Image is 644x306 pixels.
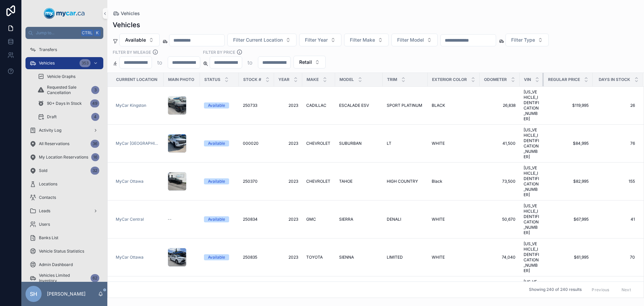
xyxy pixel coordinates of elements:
[548,255,589,260] a: $61,995
[306,141,330,146] span: CHEVROLET
[25,245,103,257] a: Vehicle Status Statistics
[25,191,103,204] a: Contacts
[208,216,225,222] div: Available
[204,254,235,260] a: Available
[113,49,151,55] label: Filter By Mileage
[278,255,298,260] a: 2023
[548,103,589,108] a: $119,995
[548,141,589,146] a: $84,995
[25,165,103,177] a: Sold32
[293,56,326,69] button: Select Button
[30,290,37,298] span: SH
[204,178,235,184] a: Available
[91,274,99,282] div: 62
[125,37,146,43] span: Available
[593,255,635,260] a: 70
[593,103,635,108] a: 26
[116,179,144,184] a: MyCar Ottawa
[121,10,140,17] span: Vehicles
[278,179,298,184] span: 2023
[39,141,69,146] span: All Reservations
[227,34,297,46] button: Select Button
[243,103,270,108] a: 250733
[387,141,391,146] span: LT
[524,165,540,198] span: [US_VEHICLE_IDENTIFICATION_NUMBER]
[593,179,635,184] a: 155
[91,140,99,148] div: 36
[339,217,379,222] a: SIERRA
[243,103,257,108] span: 250733
[339,179,379,184] a: TAHOE
[278,77,289,82] span: Year
[79,59,91,67] div: 353
[593,217,635,222] span: 41
[25,151,103,163] a: My Location Reservations16
[243,141,259,146] span: 000020
[306,217,316,222] span: GMC
[524,241,540,273] span: [US_VEHICLE_IDENTIFICATION_NUMBER]
[168,217,172,222] span: --
[208,178,225,184] div: Available
[25,218,103,230] a: Users
[168,217,196,222] a: --
[307,77,319,82] span: Make
[47,114,57,120] span: Draft
[339,103,379,108] a: ESCALADE ESV
[306,217,331,222] a: GMC
[248,58,253,67] p: to
[278,217,298,222] a: 2023
[81,30,93,36] span: Ctrl
[116,217,160,222] a: MyCar Central
[25,44,103,56] a: Transfers
[391,34,438,46] button: Select Button
[113,10,140,17] a: Vehicles
[339,255,379,260] a: SIENNA
[306,255,323,260] span: TOYOTA
[243,179,270,184] a: 250370
[387,179,418,184] span: HIGH COUNTRY
[243,179,258,184] span: 250370
[116,103,146,108] a: MyCar Kingston
[524,89,540,122] span: [US_VEHICLE_IDENTIFICATION_NUMBER]
[91,167,99,175] div: 32
[344,34,389,46] button: Select Button
[39,195,56,200] span: Contacts
[484,255,516,260] span: 74,040
[387,141,424,146] a: LT
[39,168,47,173] span: Sold
[548,217,589,222] a: $67,995
[432,103,445,108] span: BLACK
[39,60,55,66] span: Vehicles
[278,103,298,108] a: 2023
[116,179,160,184] a: MyCar Ottawa
[39,273,88,283] span: Vehicles Limited Inventory
[484,217,516,222] span: 50,670
[39,249,84,254] span: Vehicle Status Statistics
[47,291,86,297] p: [PERSON_NAME]
[306,255,331,260] a: TOYOTA
[505,34,549,46] button: Select Button
[387,217,401,222] span: DENALI
[484,179,516,184] a: 73,500
[203,49,235,55] label: FILTER BY PRICE
[243,77,261,82] span: Stock #
[387,103,422,108] span: SPORT PLATINUM
[116,217,144,222] a: MyCar Central
[39,208,50,214] span: Leads
[34,84,103,96] a: Requested Sale Cancellation3
[524,77,531,82] span: VIN
[25,57,103,69] a: Vehicles353
[593,141,635,146] a: 76
[524,127,540,160] a: [US_VEHICLE_IDENTIFICATION_NUMBER]
[116,255,144,260] a: MyCar Ottawa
